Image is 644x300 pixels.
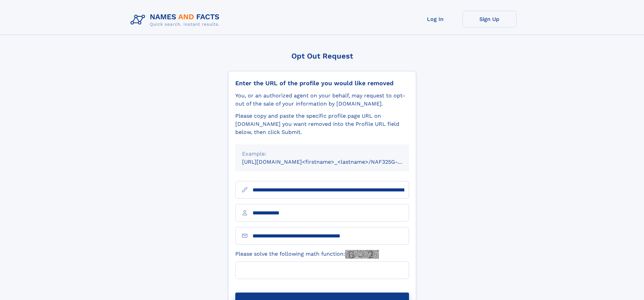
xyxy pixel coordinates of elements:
[235,112,409,136] div: Please copy and paste the specific profile page URL on [DOMAIN_NAME] you want removed into the Pr...
[462,11,517,27] a: Sign Up
[235,92,409,108] div: You, or an authorized agent on your behalf, may request to opt-out of the sale of your informatio...
[235,250,379,259] label: Please solve the following math function:
[408,11,462,27] a: Log In
[128,11,225,29] img: Logo Names and Facts
[242,159,422,165] small: [URL][DOMAIN_NAME]<firstname>_<lastname>/NAF325G-xxxxxxxx
[242,150,402,158] div: Example:
[235,79,409,87] div: Enter the URL of the profile you would like removed
[228,52,416,60] div: Opt Out Request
